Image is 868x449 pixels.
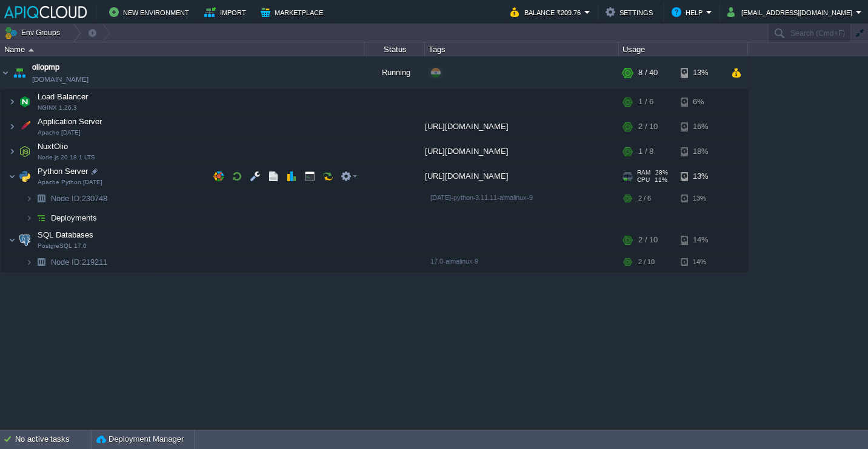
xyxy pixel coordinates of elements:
[36,117,104,126] a: Application ServerApache [DATE]
[638,115,658,139] div: 2 / 10
[510,5,584,19] button: Balance ₹209.76
[36,230,95,240] span: SQL Databases
[25,208,33,227] img: AMDAwAAAACH5BAEAAAAALAAAAAABAAEAAAICRAEAOw==
[655,169,668,176] span: 28%
[425,164,619,188] div: [URL][DOMAIN_NAME]
[4,6,87,18] img: APIQCloud
[28,48,34,52] img: AMDAwAAAACH5BAEAAAAALAAAAAABAAEAAAICRAEAOw==
[619,42,747,56] div: Usage
[727,5,856,19] button: [EMAIL_ADDRESS][DOMAIN_NAME]
[681,164,720,188] div: 13%
[681,189,720,208] div: 13%
[36,91,90,102] span: Load Balancer
[50,193,109,204] a: Node ID:230748
[36,230,95,239] a: SQL DatabasesPostgreSQL 17.0
[36,92,90,101] a: Load BalancerNGINX 1.26.3
[606,5,656,19] button: Settings
[38,129,81,136] span: Apache [DATE]
[638,90,653,114] div: 1 / 6
[109,5,193,19] button: New Environment
[637,169,650,176] span: RAM
[261,5,327,19] button: Marketplace
[204,5,250,19] button: Import
[430,194,533,201] span: [DATE]-python-3.11.11-almalinux-9
[1,56,10,89] img: AMDAwAAAACH5BAEAAAAALAAAAAABAAEAAAICRAEAOw==
[51,194,82,203] span: Node ID:
[33,253,50,271] img: AMDAwAAAACH5BAEAAAAALAAAAAABAAEAAAICRAEAOw==
[36,116,104,127] span: Application Server
[50,257,109,267] a: Node ID:219211
[425,115,619,139] div: [URL][DOMAIN_NAME]
[16,115,33,139] img: AMDAwAAAACH5BAEAAAAALAAAAAABAAEAAAICRAEAOw==
[8,164,16,188] img: AMDAwAAAACH5BAEAAAAALAAAAAABAAEAAAICRAEAOw==
[33,189,50,208] img: AMDAwAAAACH5BAEAAAAALAAAAAABAAEAAAICRAEAOw==
[638,139,653,164] div: 1 / 8
[8,139,16,164] img: AMDAwAAAACH5BAEAAAAALAAAAAABAAEAAAICRAEAOw==
[681,90,720,114] div: 6%
[365,42,424,56] div: Status
[38,179,102,186] span: Apache Python [DATE]
[638,253,655,271] div: 2 / 10
[681,56,720,89] div: 13%
[36,167,90,176] a: Python ServerApache Python [DATE]
[638,189,651,208] div: 2 / 6
[11,56,28,89] img: AMDAwAAAACH5BAEAAAAALAAAAAABAAEAAAICRAEAOw==
[16,164,33,188] img: AMDAwAAAACH5BAEAAAAALAAAAAABAAEAAAICRAEAOw==
[25,253,33,271] img: AMDAwAAAACH5BAEAAAAALAAAAAABAAEAAAICRAEAOw==
[8,90,16,114] img: AMDAwAAAACH5BAEAAAAALAAAAAABAAEAAAICRAEAOw==
[36,141,70,151] span: NuxtOlio
[681,253,720,271] div: 14%
[681,228,720,252] div: 14%
[36,142,70,151] a: NuxtOlioNode.js 20.18.1 LTS
[1,42,364,56] div: Name
[32,61,59,73] a: oliopmp
[51,258,82,267] span: Node ID:
[426,42,618,56] div: Tags
[96,433,184,445] button: Deployment Manager
[16,228,33,252] img: AMDAwAAAACH5BAEAAAAALAAAAAABAAEAAAICRAEAOw==
[638,228,658,252] div: 2 / 10
[4,24,64,41] button: Env Groups
[425,139,619,164] div: [URL][DOMAIN_NAME]
[50,257,109,267] span: 219211
[681,139,720,164] div: 18%
[16,139,33,164] img: AMDAwAAAACH5BAEAAAAALAAAAAABAAEAAAICRAEAOw==
[50,213,99,223] a: Deployments
[638,56,658,89] div: 8 / 40
[50,193,109,204] span: 230748
[16,90,33,114] img: AMDAwAAAACH5BAEAAAAALAAAAAABAAEAAAICRAEAOw==
[430,258,478,265] span: 17.0-almalinux-9
[38,154,95,161] span: Node.js 20.18.1 LTS
[637,176,650,184] span: CPU
[38,242,87,250] span: PostgreSQL 17.0
[672,5,706,19] button: Help
[655,176,667,184] span: 11%
[33,208,50,227] img: AMDAwAAAACH5BAEAAAAALAAAAAABAAEAAAICRAEAOw==
[681,115,720,139] div: 16%
[38,104,77,111] span: NGINX 1.26.3
[8,115,16,139] img: AMDAwAAAACH5BAEAAAAALAAAAAABAAEAAAICRAEAOw==
[36,166,90,176] span: Python Server
[364,56,425,89] div: Running
[25,189,33,208] img: AMDAwAAAACH5BAEAAAAALAAAAAABAAEAAAICRAEAOw==
[15,430,91,449] div: No active tasks
[32,73,88,85] a: [DOMAIN_NAME]
[8,228,16,252] img: AMDAwAAAACH5BAEAAAAALAAAAAABAAEAAAICRAEAOw==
